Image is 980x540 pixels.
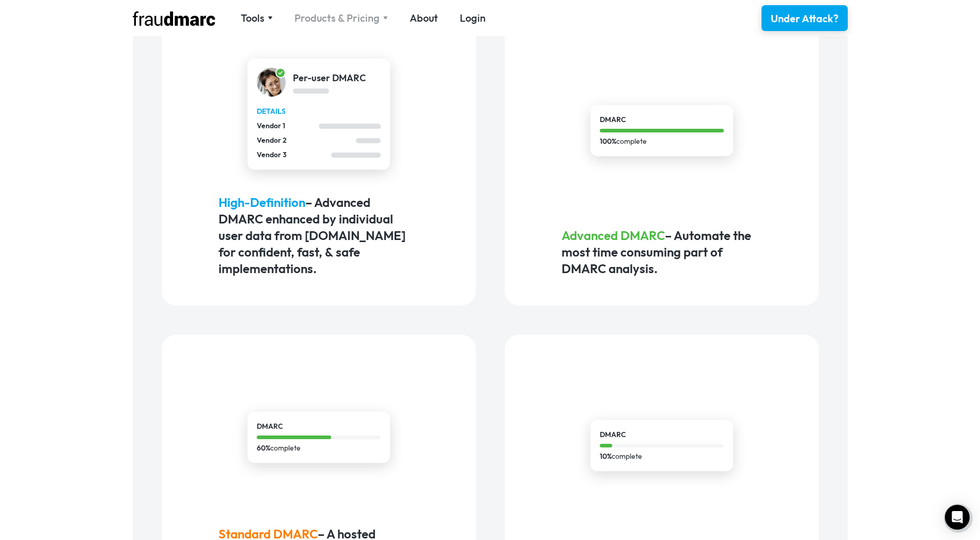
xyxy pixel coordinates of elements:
div: Products & Pricing [294,11,380,25]
div: Vendor 2 [257,135,356,146]
div: Per-user DMARC [293,71,366,85]
div: DMARC [600,114,724,125]
a: Login [460,11,486,25]
div: Tools [241,11,265,25]
h5: – Advanced DMARC enhanced by individual user data from [DOMAIN_NAME] for confident, fast, & safe ... [219,194,418,277]
div: Vendor 1 [257,121,319,131]
div: complete [600,451,724,462]
strong: 10% [600,452,612,461]
div: complete [600,136,724,147]
div: Vendor 3 [257,149,331,160]
a: About [410,11,438,25]
div: Under Attack? [771,11,838,26]
h5: – Automate the most time consuming part of DMARC analysis. [562,227,761,277]
div: Open Intercom Messenger [945,505,970,530]
div: DMARC [600,429,724,440]
div: Tools [241,11,273,25]
div: DMARC [257,421,381,432]
strong: 100% [600,137,616,146]
span: High-Definition [219,194,305,210]
a: Under Attack? [761,5,848,31]
div: complete [257,443,381,454]
strong: 60% [257,443,270,453]
div: Products & Pricing [294,11,388,25]
div: details [257,106,381,117]
span: Advanced DMARC [562,228,665,243]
